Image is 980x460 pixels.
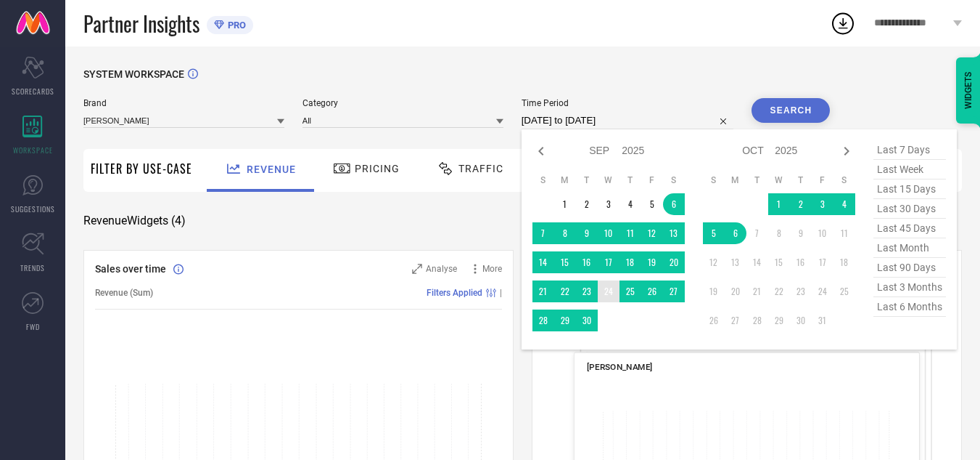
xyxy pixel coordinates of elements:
td: Mon Oct 13 2025 [725,251,746,273]
span: TRENDS [20,262,45,273]
td: Wed Oct 22 2025 [768,281,790,302]
td: Sun Oct 12 2025 [703,251,725,273]
td: Wed Sep 10 2025 [598,222,619,244]
td: Wed Sep 17 2025 [598,251,619,273]
td: Sun Sep 07 2025 [532,222,554,244]
td: Sun Oct 05 2025 [703,222,725,244]
td: Sat Oct 25 2025 [833,281,855,302]
td: Fri Oct 17 2025 [812,251,833,273]
span: [PERSON_NAME] [587,362,653,372]
span: last 6 months [873,297,946,317]
div: Previous month [532,142,550,160]
td: Mon Sep 22 2025 [554,281,576,302]
td: Thu Oct 16 2025 [790,251,812,273]
span: Revenue Widgets ( 4 ) [83,214,186,228]
span: SYSTEM WORKSPACE [83,68,184,80]
td: Thu Oct 23 2025 [790,281,812,302]
td: Thu Sep 18 2025 [619,251,641,273]
span: Filter By Use-Case [91,160,192,177]
span: last month [873,238,946,258]
td: Sun Sep 28 2025 [532,310,554,331]
svg: Zoom [412,264,422,274]
span: WORKSPACE [13,145,53,156]
td: Mon Sep 29 2025 [554,310,576,331]
td: Mon Oct 27 2025 [725,310,746,331]
td: Tue Oct 28 2025 [746,310,768,331]
td: Tue Oct 21 2025 [746,281,768,302]
span: Pricing [355,163,400,174]
td: Thu Sep 25 2025 [619,281,641,302]
td: Sat Sep 13 2025 [663,222,685,244]
td: Fri Sep 05 2025 [641,193,663,215]
td: Fri Oct 31 2025 [812,310,833,331]
th: Saturday [833,174,855,186]
td: Mon Oct 06 2025 [725,222,746,244]
span: Time Period [522,98,734,108]
td: Sun Sep 21 2025 [532,281,554,302]
span: More [482,264,502,274]
td: Fri Oct 10 2025 [812,222,833,244]
span: last 90 days [873,258,946,278]
td: Sat Sep 20 2025 [663,251,685,273]
td: Wed Oct 08 2025 [768,222,790,244]
td: Fri Sep 26 2025 [641,281,663,302]
td: Thu Sep 11 2025 [619,222,641,244]
span: last 30 days [873,199,946,219]
span: last 45 days [873,219,946,238]
div: Next month [838,142,855,160]
td: Sun Oct 19 2025 [703,281,725,302]
span: Revenue [247,164,296,175]
td: Thu Oct 09 2025 [790,222,812,244]
td: Sat Oct 11 2025 [833,222,855,244]
td: Sat Sep 27 2025 [663,281,685,302]
span: Filters Applied [427,288,482,298]
input: Select time period [522,112,734,129]
td: Fri Sep 12 2025 [641,222,663,244]
th: Wednesday [768,174,790,186]
span: PRO [224,20,246,31]
th: Sunday [703,174,725,186]
td: Tue Sep 23 2025 [576,281,598,302]
td: Wed Oct 15 2025 [768,251,790,273]
th: Saturday [663,174,685,186]
th: Monday [725,174,746,186]
span: Traffic [458,163,503,174]
span: last 3 months [873,278,946,297]
span: last 15 days [873,179,946,199]
td: Mon Sep 15 2025 [554,251,576,273]
td: Sat Oct 04 2025 [833,193,855,215]
span: Revenue (Sum) [95,288,153,298]
td: Fri Sep 19 2025 [641,251,663,273]
td: Fri Oct 03 2025 [812,193,833,215]
th: Wednesday [598,174,619,186]
span: Category [302,98,503,108]
span: Brand [83,98,284,108]
th: Tuesday [746,174,768,186]
td: Tue Oct 07 2025 [746,222,768,244]
td: Tue Sep 30 2025 [576,310,598,331]
th: Monday [554,174,576,186]
td: Thu Sep 04 2025 [619,193,641,215]
td: Thu Oct 30 2025 [790,310,812,331]
th: Sunday [532,174,554,186]
td: Tue Sep 02 2025 [576,193,598,215]
div: Open download list [830,10,856,36]
span: Partner Insights [83,9,199,39]
td: Tue Oct 14 2025 [746,251,768,273]
th: Tuesday [576,174,598,186]
td: Fri Oct 24 2025 [812,281,833,302]
td: Wed Oct 29 2025 [768,310,790,331]
span: FWD [26,321,40,332]
th: Friday [812,174,833,186]
th: Thursday [790,174,812,186]
td: Sat Sep 06 2025 [663,193,685,215]
th: Friday [641,174,663,186]
td: Sat Oct 18 2025 [833,251,855,273]
td: Mon Sep 01 2025 [554,193,576,215]
td: Tue Sep 09 2025 [576,222,598,244]
span: | [500,288,502,298]
td: Mon Sep 08 2025 [554,222,576,244]
span: last 7 days [873,140,946,160]
th: Thursday [619,174,641,186]
span: SUGGESTIONS [11,203,55,214]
